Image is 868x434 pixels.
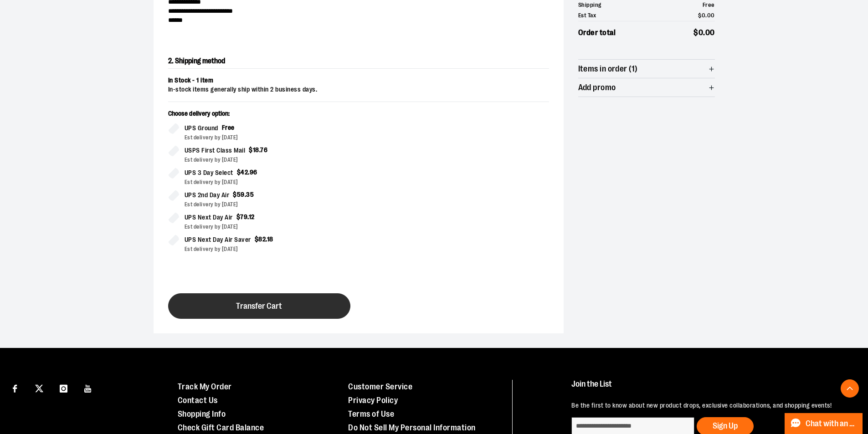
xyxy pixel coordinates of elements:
button: Back To Top [841,379,859,398]
span: $ [698,12,702,19]
span: Order total [578,27,616,39]
p: Be the first to know about new product drops, exclusive collaborations, and shopping events! [571,401,847,410]
span: $ [236,213,241,220]
div: In Stock - 1 item [168,76,549,85]
span: UPS Next Day Air Saver [185,235,251,245]
span: UPS 2nd Day Air [185,190,230,200]
img: Twitter [35,384,43,393]
span: $ [693,28,699,37]
span: $ [233,191,237,198]
span: . [247,213,249,220]
span: Free [703,1,715,8]
div: Est delivery by [DATE] [185,156,351,164]
span: . [266,235,267,243]
span: 96 [250,168,257,176]
a: Visit our X page [31,380,47,396]
a: Customer Service [348,382,412,391]
span: Free [222,124,235,131]
div: Est delivery by [DATE] [185,178,351,186]
span: . [259,146,261,153]
span: 82 [258,235,266,243]
a: Do Not Sell My Personal Information [348,423,476,432]
input: UPS GroundFreeEst delivery by [DATE] [168,123,179,134]
span: UPS Ground [185,123,218,133]
span: USPS First Class Mail [185,145,246,156]
span: Shipping [578,0,601,10]
span: 42 [241,168,248,176]
span: UPS Next Day Air [185,212,233,223]
input: UPS 3 Day Select$42.96Est delivery by [DATE] [168,168,179,179]
a: Check Gift Card Balance [178,423,264,432]
a: Visit our Youtube page [80,380,96,396]
span: 35 [246,191,254,198]
input: UPS Next Day Air$79.12Est delivery by [DATE] [168,212,179,223]
span: 00 [705,28,715,37]
span: 00 [707,12,715,19]
span: . [705,12,707,19]
input: UPS 2nd Day Air$59.35Est delivery by [DATE] [168,190,179,201]
div: Est delivery by [DATE] [185,223,351,231]
span: Add promo [578,83,616,92]
button: Transfer Cart [168,293,350,319]
h2: 2. Shipping method [168,54,549,69]
a: Shopping Info [178,409,226,419]
h4: Join the List [571,380,847,397]
button: Items in order (1) [578,60,715,78]
a: Track My Order [178,382,232,391]
div: Est delivery by [DATE] [185,245,351,253]
span: . [245,191,247,198]
input: USPS First Class Mail$18.76Est delivery by [DATE] [168,145,179,156]
span: Chat with an Expert [806,419,857,428]
button: Chat with an Expert [785,413,863,434]
p: Choose delivery option: [168,109,351,123]
span: . [248,168,250,176]
a: Terms of Use [348,409,394,419]
input: UPS Next Day Air Saver$82.18Est delivery by [DATE] [168,235,179,245]
div: Est delivery by [DATE] [185,200,351,209]
span: 12 [249,213,255,220]
span: Items in order (1) [578,65,638,73]
div: Est delivery by [DATE] [185,133,351,142]
span: $ [255,235,259,243]
a: Contact Us [178,396,218,405]
span: Sign Up [713,421,738,430]
span: 0 [699,28,704,37]
span: $ [249,146,253,153]
a: Visit our Facebook page [7,380,23,396]
button: Add promo [578,78,715,97]
span: 18 [253,146,259,153]
span: Transfer Cart [236,302,282,311]
span: . [703,28,705,37]
span: $ [237,168,241,176]
span: 79 [240,213,247,220]
span: 59 [237,191,245,198]
span: 0 [702,12,706,19]
span: 18 [267,235,273,243]
a: Privacy Policy [348,396,398,405]
a: Visit our Instagram page [56,380,72,396]
div: In-stock items generally ship within 2 business days. [168,85,549,94]
span: Est Tax [578,11,596,20]
span: UPS 3 Day Select [185,168,233,178]
span: 76 [260,146,267,153]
